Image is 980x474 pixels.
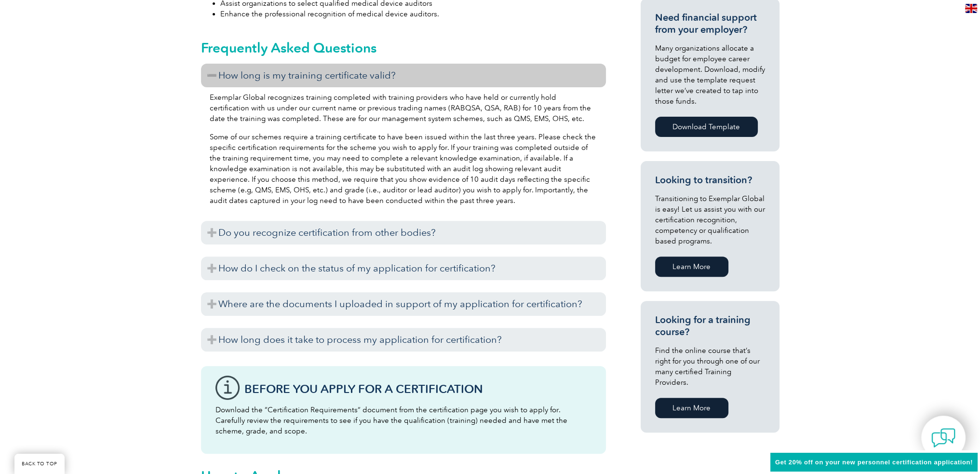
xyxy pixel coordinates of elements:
h3: Looking to transition? [655,174,765,186]
span: Get 20% off on your new personnel certification application! [775,459,973,466]
p: Exemplar Global recognizes training completed with training providers who have held or currently ... [210,92,597,124]
p: Some of our schemes require a training certificate to have been issued within the last three year... [210,132,597,206]
h3: How long is my training certificate valid? [201,64,606,87]
h3: How long does it take to process my application for certification? [201,328,606,352]
p: Download the “Certification Requirements” document from the certification page you wish to apply ... [215,405,591,436]
img: en [965,4,977,13]
p: Find the online course that’s right for you through one of our many certified Training Providers. [655,345,765,388]
img: contact-chat.png [931,426,955,450]
li: Enhance the professional recognition of medical device auditors. [220,9,606,19]
h3: Looking for a training course? [655,314,765,338]
h3: Where are the documents I uploaded in support of my application for certification? [201,292,606,316]
h2: Frequently Asked Questions [201,40,606,55]
h3: Need financial support from your employer? [655,12,765,36]
a: Learn More [655,257,728,277]
h3: Do you recognize certification from other bodies? [201,221,606,244]
p: Transitioning to Exemplar Global is easy! Let us assist you with our certification recognition, c... [655,193,765,246]
a: Learn More [655,398,728,418]
p: Many organizations allocate a budget for employee career development. Download, modify and use th... [655,43,765,107]
a: BACK TO TOP [14,454,65,474]
h3: How do I check on the status of my application for certification? [201,257,606,280]
h3: Before You Apply For a Certification [244,383,591,395]
a: Download Template [655,117,758,137]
